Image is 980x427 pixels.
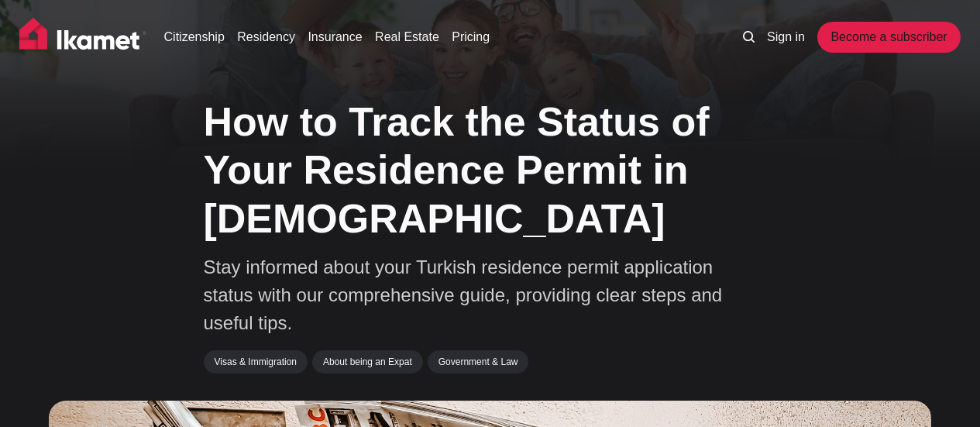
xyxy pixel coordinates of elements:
a: About being an Expat [312,350,423,374]
p: Stay informed about your Turkish residence permit application status with our comprehensive guide... [204,253,746,337]
img: Ikamet home [19,18,146,57]
a: Government & Law [428,350,529,374]
a: Real Estate [375,28,439,46]
a: Become a subscriber [817,22,960,53]
a: Sign in [767,28,805,46]
h1: How to Track the Status of Your Residence Permit in [DEMOGRAPHIC_DATA] [204,98,777,243]
a: Pricing [452,28,490,46]
a: Visas & Immigration [204,350,308,374]
a: Citizenship [164,28,225,46]
a: Insurance [308,28,362,46]
a: Residency [237,28,295,46]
